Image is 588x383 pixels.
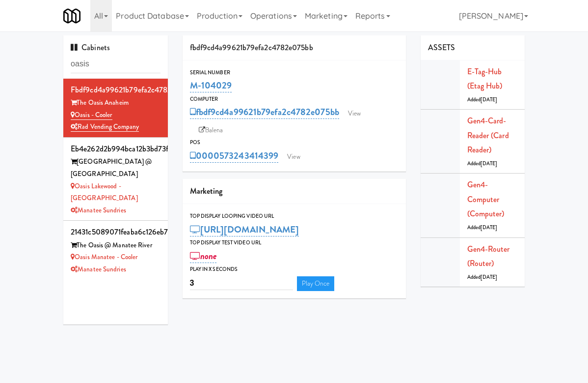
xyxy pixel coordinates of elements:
[481,273,498,281] span: [DATE]
[343,106,366,121] a: View
[71,122,139,132] a: Rad Vending Company
[71,97,160,109] div: The Oasis Anaheim
[71,206,126,215] a: Manatee Sundries
[71,110,112,120] a: Oasis - Cooler
[190,68,399,78] div: Serial Number
[63,221,168,279] li: 21431c5089071feaba6c126eb717e611The Oasis @ Manatee River Oasis Manatee - CoolerManatee Sundries
[190,149,279,163] a: 0000573243414399
[481,160,498,167] span: [DATE]
[71,42,110,53] span: Cabinets
[183,35,406,60] div: fbdf9cd4a99621b79efa2c4782e075bb
[71,142,160,156] div: eb4e262d2b994bca12b3bd73ff6e752b
[190,249,217,263] a: none
[190,79,232,92] a: M-104029
[190,94,399,104] div: Computer
[71,55,160,73] input: Search cabinets
[194,123,228,138] a: Balena
[71,83,160,97] div: fbdf9cd4a99621b79efa2c4782e075bb
[190,105,339,119] a: fbdf9cd4a99621b79efa2c4782e075bb
[428,42,455,53] span: ASSETS
[190,223,299,236] a: [URL][DOMAIN_NAME]
[71,265,126,274] a: Manatee Sundries
[481,96,498,103] span: [DATE]
[467,66,503,92] a: E-tag-hub (Etag Hub)
[190,138,399,147] div: POS
[190,185,223,197] span: Marketing
[467,96,498,103] span: Added
[467,273,498,281] span: Added
[190,265,399,274] div: Play in X seconds
[467,224,498,231] span: Added
[467,243,510,269] a: Gen4-router (Router)
[63,138,168,221] li: eb4e262d2b994bca12b3bd73ff6e752b[GEOGRAPHIC_DATA] @ [GEOGRAPHIC_DATA] Oasis Lakewood - [GEOGRAPHI...
[63,7,80,25] img: Micromart
[467,115,509,155] a: Gen4-card-reader (Card Reader)
[282,149,305,164] a: View
[190,238,399,248] div: Top Display Test Video Url
[190,211,399,221] div: Top Display Looping Video Url
[71,239,160,252] div: The Oasis @ Manatee River
[297,276,335,291] a: Play Once
[71,181,138,203] a: Oasis Lakewood - [GEOGRAPHIC_DATA]
[71,156,160,180] div: [GEOGRAPHIC_DATA] @ [GEOGRAPHIC_DATA]
[481,224,498,231] span: [DATE]
[63,79,168,138] li: fbdf9cd4a99621b79efa2c4782e075bbThe Oasis Anaheim Oasis - CoolerRad Vending Company
[71,252,137,262] a: Oasis Manatee - Cooler
[467,179,505,219] a: Gen4-computer (Computer)
[71,225,160,239] div: 21431c5089071feaba6c126eb717e611
[467,160,498,167] span: Added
